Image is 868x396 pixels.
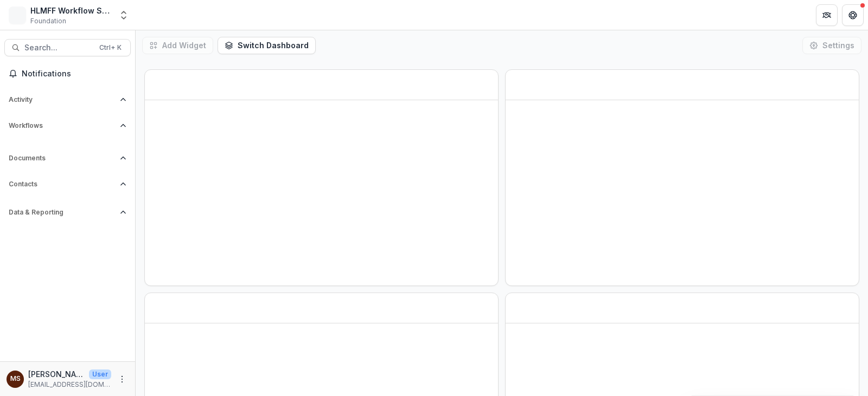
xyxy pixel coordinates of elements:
span: Documents [9,154,116,162]
p: [PERSON_NAME] [28,368,85,380]
span: Notifications [22,69,126,79]
span: Search... [24,43,93,53]
button: Open Data & Reporting [4,204,131,221]
button: Open Documents [4,150,131,167]
button: Switch Dashboard [218,37,316,54]
nav: breadcrumb [140,7,186,23]
span: Workflows [9,122,116,129]
button: Add Widget [142,37,213,54]
div: Ctrl + K [97,42,124,54]
button: More [116,373,129,386]
button: Open Activity [4,91,131,108]
button: Open Contacts [4,176,131,193]
p: User [89,369,111,379]
div: HLMFF Workflow Sandbox [30,5,112,16]
button: Open entity switcher [116,4,131,26]
button: Open Workflows [4,117,131,134]
p: [EMAIL_ADDRESS][DOMAIN_NAME] [28,380,111,389]
span: Data & Reporting [9,209,116,216]
button: Get Help [842,4,864,26]
button: Search... [4,39,131,56]
span: Contacts [9,180,116,188]
div: Maya Scott [10,375,21,382]
button: Notifications [4,65,131,82]
span: Foundation [30,16,66,26]
button: Settings [802,37,861,54]
button: Partners [816,4,838,26]
span: Activity [9,96,116,103]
